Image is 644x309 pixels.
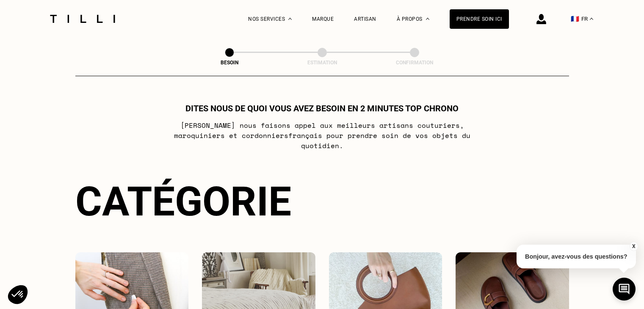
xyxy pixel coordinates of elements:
[47,15,118,23] img: Logo du service de couturière Tilli
[629,242,638,251] button: X
[590,18,593,20] img: menu déroulant
[185,103,459,113] h1: Dites nous de quoi vous avez besoin en 2 minutes top chrono
[450,9,509,29] a: Prendre soin ici
[426,18,429,20] img: Menu déroulant à propos
[372,60,457,66] div: Confirmation
[517,245,636,268] p: Bonjour, avez-vous des questions?
[354,16,376,22] a: Artisan
[571,15,579,23] span: 🇫🇷
[187,60,272,66] div: Besoin
[536,14,546,24] img: icône connexion
[75,178,569,225] div: Catégorie
[280,60,365,66] div: Estimation
[288,18,292,20] img: Menu déroulant
[312,16,334,22] a: Marque
[154,120,490,151] p: [PERSON_NAME] nous faisons appel aux meilleurs artisans couturiers , maroquiniers et cordonniers ...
